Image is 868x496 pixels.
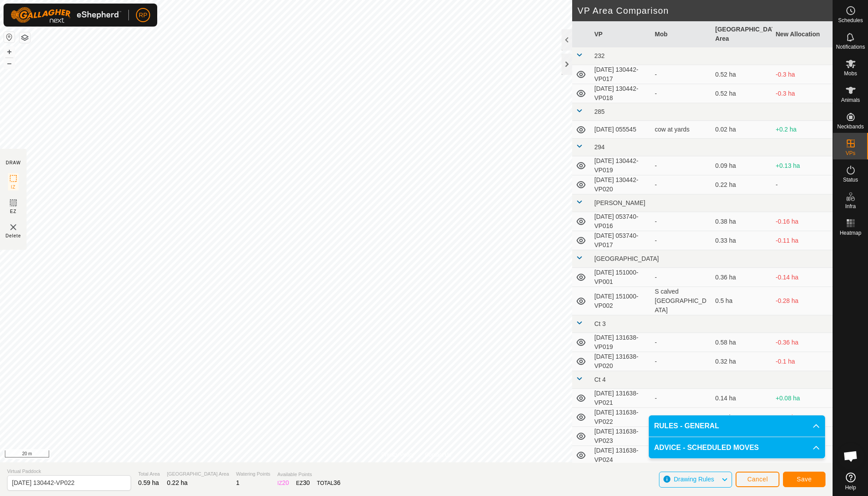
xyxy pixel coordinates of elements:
[8,222,19,232] img: VP
[772,156,833,175] td: +0.13 ha
[594,255,659,262] span: [GEOGRAPHIC_DATA]
[712,352,772,371] td: 0.32 ha
[651,21,712,47] th: Mob
[167,470,229,478] span: [GEOGRAPHIC_DATA] Area
[772,389,833,408] td: +0.08 ha
[277,471,340,478] span: Available Points
[655,287,709,315] div: S calved [GEOGRAPHIC_DATA]
[655,338,709,347] div: -
[317,478,341,488] div: TOTAL
[139,11,147,20] span: RP
[772,352,833,371] td: -0.1 ha
[772,84,833,103] td: -0.3 ha
[381,451,415,459] a: Privacy Policy
[591,287,651,315] td: [DATE] 151000-VP002
[577,5,833,16] h2: VP Area Comparison
[6,159,21,166] div: DRAW
[591,333,651,352] td: [DATE] 131638-VP019
[591,389,651,408] td: [DATE] 131638-VP021
[838,18,863,23] span: Schedules
[712,21,772,47] th: [GEOGRAPHIC_DATA] Area
[845,204,856,209] span: Infra
[167,479,188,486] span: 0.22 ha
[19,32,30,43] button: Map Layers
[844,71,857,76] span: Mobs
[655,236,709,245] div: -
[649,437,825,458] p-accordion-header: ADVICE - SCHEDULED MOVES
[303,479,310,486] span: 30
[655,217,709,226] div: -
[591,427,651,446] td: [DATE] 131638-VP023
[591,121,651,139] td: [DATE] 055545
[654,421,719,431] span: RULES - GENERAL
[333,479,341,486] span: 36
[591,408,651,427] td: [DATE] 131638-VP022
[841,97,860,103] span: Animals
[11,7,121,23] img: Gallagher Logo
[712,121,772,139] td: 0.02 ha
[712,389,772,408] td: 0.14 ha
[11,184,16,190] span: IZ
[591,21,651,47] th: VP
[845,485,856,490] span: Help
[6,232,21,239] span: Delete
[4,32,15,43] button: Reset Map
[654,442,759,453] span: ADVICE - SCHEDULED MOVES
[594,143,604,151] span: 294
[837,124,864,129] span: Neckbands
[138,470,160,478] span: Total Area
[836,44,865,50] span: Notifications
[236,470,270,478] span: Watering Points
[655,89,709,98] div: -
[594,320,606,327] span: Ct 3
[4,46,15,57] button: +
[594,108,604,115] span: 285
[837,443,864,469] div: Open chat
[591,212,651,231] td: [DATE] 053740-VP016
[674,476,714,483] span: Drawing Rules
[591,446,651,465] td: [DATE] 131638-VP024
[655,273,709,282] div: -
[712,268,772,287] td: 0.36 ha
[772,65,833,84] td: -0.3 ha
[591,156,651,175] td: [DATE] 130442-VP019
[594,199,645,206] span: [PERSON_NAME]
[736,472,779,487] button: Cancel
[772,175,833,194] td: -
[4,58,15,69] button: –
[843,177,858,182] span: Status
[772,408,833,427] td: -0.01 ha
[772,231,833,250] td: -0.11 ha
[712,84,772,103] td: 0.52 ha
[594,376,606,383] span: Ct 4
[712,408,772,427] td: 0.23 ha
[712,333,772,352] td: 0.58 ha
[655,394,709,403] div: -
[277,478,289,488] div: IZ
[655,70,709,79] div: -
[712,65,772,84] td: 0.52 ha
[772,268,833,287] td: -0.14 ha
[747,476,768,483] span: Cancel
[282,479,289,486] span: 20
[655,180,709,190] div: -
[772,287,833,315] td: -0.28 ha
[797,476,812,483] span: Save
[425,451,451,459] a: Contact Us
[591,175,651,194] td: [DATE] 130442-VP020
[772,121,833,139] td: +0.2 ha
[655,125,709,134] div: cow at yards
[591,231,651,250] td: [DATE] 053740-VP017
[591,65,651,84] td: [DATE] 130442-VP017
[10,208,17,215] span: EZ
[649,415,825,437] p-accordion-header: RULES - GENERAL
[772,333,833,352] td: -0.36 ha
[783,472,825,487] button: Save
[594,52,604,59] span: 232
[712,212,772,231] td: 0.38 ha
[655,161,709,170] div: -
[7,468,131,475] span: Virtual Paddock
[591,84,651,103] td: [DATE] 130442-VP018
[296,478,310,488] div: EZ
[236,479,240,486] span: 1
